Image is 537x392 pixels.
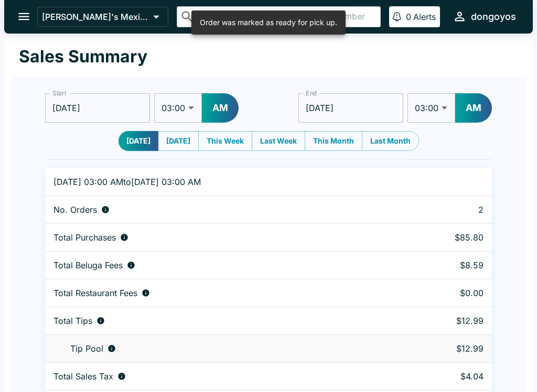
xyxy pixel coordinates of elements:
button: Last Week [252,131,305,151]
p: Total Purchases [53,232,116,243]
input: Choose date, selected date is Sep 13, 2025 [45,93,150,123]
p: Total Beluga Fees [53,260,123,270]
button: This Week [198,131,252,151]
div: Combined individual and pooled tips [53,315,385,326]
button: AM [202,93,239,123]
div: dongoyos [471,10,516,23]
button: Last Month [362,131,419,151]
button: [DATE] [119,131,158,151]
div: Fees paid by diners to restaurant [53,288,385,298]
div: Tips unclaimed by a waiter [53,343,385,354]
p: Total Restaurant Fees [53,288,137,298]
button: This Month [305,131,362,151]
p: Alerts [413,12,436,22]
div: Order was marked as ready for pick up. [200,14,337,31]
button: [DATE] [158,131,199,151]
div: Aggregate order subtotals [53,232,385,243]
label: End [306,89,317,97]
button: [PERSON_NAME]'s Mexican Food [37,7,168,27]
div: Number of orders placed [53,204,385,215]
p: Tip Pool [70,343,103,354]
p: No. Orders [53,204,97,215]
h1: Sales Summary [19,46,147,67]
div: Fees paid by diners to Beluga [53,260,385,270]
p: $0.00 [402,288,484,298]
p: $85.80 [402,232,484,243]
p: $12.99 [402,315,484,326]
input: Choose date, selected date is Sep 14, 2025 [298,93,403,123]
p: [DATE] 03:00 AM to [DATE] 03:00 AM [53,177,385,187]
button: dongoyos [448,5,520,28]
p: $4.04 [402,371,484,382]
p: Total Sales Tax [53,371,113,382]
label: Start [52,89,66,97]
button: AM [455,93,492,123]
p: 0 [406,12,411,22]
p: $8.59 [402,260,484,270]
p: $12.99 [402,343,484,354]
div: Sales tax paid by diners [53,371,385,382]
button: open drawer [10,3,37,30]
p: [PERSON_NAME]'s Mexican Food [42,12,149,22]
p: 2 [402,204,484,215]
p: Total Tips [53,315,92,326]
